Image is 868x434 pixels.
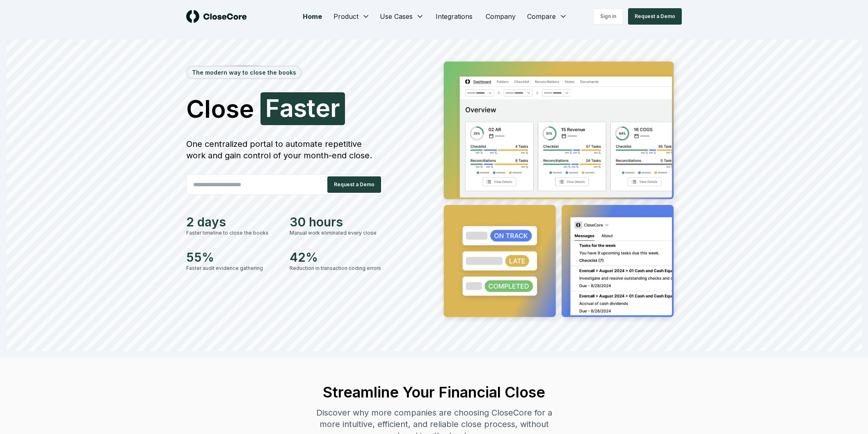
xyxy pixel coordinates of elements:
[265,96,280,120] span: F
[527,11,556,21] span: Compare
[186,250,280,265] div: 55%
[290,250,383,265] div: 42%
[280,96,294,120] span: a
[522,8,572,25] button: Compare
[315,96,330,120] span: e
[628,8,682,25] button: Request a Demo
[296,8,329,25] a: Home
[186,96,254,121] span: Close
[186,215,280,229] div: 2 days
[479,8,522,25] a: Company
[186,229,280,237] div: Faster timeline to close the books
[330,96,340,120] span: r
[327,176,381,193] button: Request a Demo
[593,8,623,25] a: Sign in
[290,215,383,229] div: 30 hours
[290,229,383,237] div: Manual work eliminated every close
[186,10,247,23] img: logo
[329,8,375,25] button: Product
[290,265,383,272] div: Reduction in transaction coding errors
[294,96,307,120] span: s
[380,11,413,21] span: Use Cases
[186,265,280,272] div: Faster audit evidence gathering
[375,8,429,25] button: Use Cases
[333,11,359,21] span: Product
[186,138,383,161] div: One centralized portal to automate repetitive work and gain control of your month-end close.
[307,96,315,120] span: t
[308,384,560,400] h2: Streamline Your Financial Close
[187,66,301,78] div: The modern way to close the books
[437,56,682,326] img: Jumbotron
[429,8,479,25] a: Integrations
